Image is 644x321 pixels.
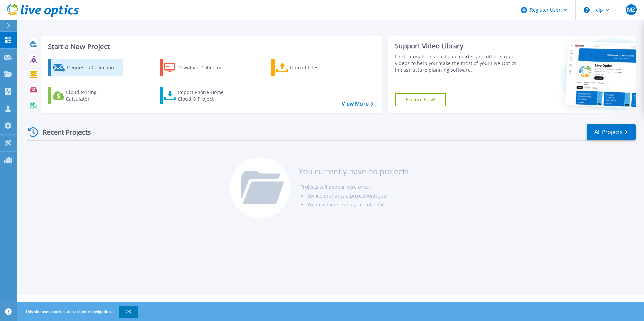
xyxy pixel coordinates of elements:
div: Find tutorials, instructional guides and other support videos to help you make the most of your L... [395,53,521,73]
a: Upload Files [271,59,347,76]
div: Recent Projects [26,124,100,140]
a: Explore Now! [395,93,446,106]
a: All Projects [587,124,636,140]
a: View More [342,101,373,107]
div: Request a Collection [67,61,121,74]
div: Upload Files [290,61,344,74]
div: Cloud Pricing Calculator [66,89,120,102]
li: Your customer runs your collector [307,200,409,209]
span: This site uses cookies to track your navigation. [19,306,138,318]
li: Projects will appear here once: [300,183,409,191]
a: Cloud Pricing Calculator [48,87,123,104]
li: Someone shares a project with you [307,191,409,200]
h3: You currently have no projects [299,168,409,175]
a: Download Collector [160,59,235,76]
span: MZ [627,7,635,12]
div: Download Collector [177,61,231,74]
button: OK [119,306,138,318]
a: Request a Collection [48,59,123,76]
div: Import Phone Home CloudIQ Project [178,89,230,102]
h3: Start a New Project [48,43,373,50]
div: Support Video Library [395,42,521,50]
